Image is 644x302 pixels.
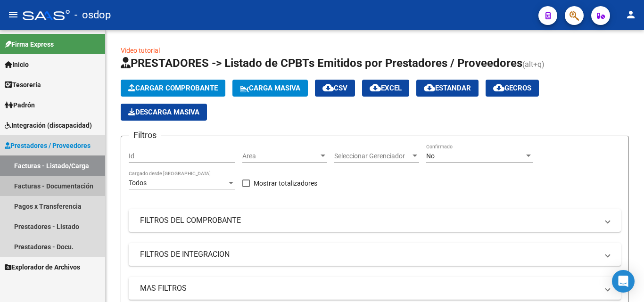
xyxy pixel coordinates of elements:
[5,262,80,272] span: Explorador de Archivos
[232,80,308,97] button: Carga Masiva
[625,9,636,20] mat-icon: person
[140,283,598,294] mat-panel-title: MAS FILTROS
[370,84,402,92] span: EXCEL
[426,152,435,160] span: No
[5,80,41,90] span: Tesorería
[121,80,225,97] button: Cargar Comprobante
[315,80,355,97] button: CSV
[5,140,91,151] span: Prestadores / Proveedores
[242,152,319,160] span: Area
[424,84,471,92] span: Estandar
[322,82,334,93] mat-icon: cloud_download
[5,120,92,131] span: Integración (discapacidad)
[129,277,621,300] mat-expansion-panel-header: MAS FILTROS
[5,59,29,70] span: Inicio
[612,270,635,293] div: Open Intercom Messenger
[486,80,539,97] button: Gecros
[129,209,621,232] mat-expansion-panel-header: FILTROS DEL COMPROBANTE
[128,84,218,92] span: Cargar Comprobante
[140,215,598,226] mat-panel-title: FILTROS DEL COMPROBANTE
[129,179,147,187] span: Todos
[362,80,409,97] button: EXCEL
[129,243,621,266] mat-expansion-panel-header: FILTROS DE INTEGRACION
[121,104,207,121] button: Descarga Masiva
[5,100,35,110] span: Padrón
[121,57,522,70] span: PRESTADORES -> Listado de CPBTs Emitidos por Prestadores / Proveedores
[128,108,199,116] span: Descarga Masiva
[254,178,317,189] span: Mostrar totalizadores
[121,47,160,54] a: Video tutorial
[493,82,504,93] mat-icon: cloud_download
[8,9,19,20] mat-icon: menu
[74,5,111,25] span: - osdop
[522,60,545,69] span: (alt+q)
[121,104,207,121] app-download-masive: Descarga masiva de comprobantes (adjuntos)
[240,84,300,92] span: Carga Masiva
[322,84,347,92] span: CSV
[416,80,479,97] button: Estandar
[370,82,381,93] mat-icon: cloud_download
[493,84,531,92] span: Gecros
[5,39,54,49] span: Firma Express
[424,82,435,93] mat-icon: cloud_download
[334,152,411,160] span: Seleccionar Gerenciador
[129,129,161,142] h3: Filtros
[140,249,598,260] mat-panel-title: FILTROS DE INTEGRACION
